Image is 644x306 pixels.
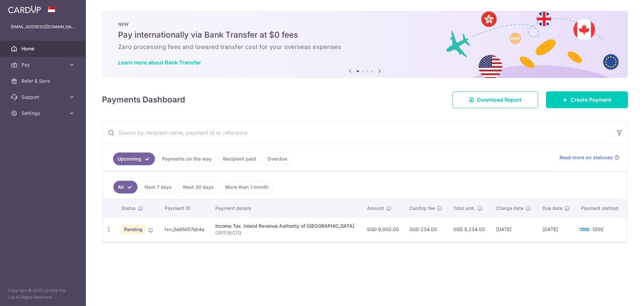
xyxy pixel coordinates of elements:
span: Status [121,205,136,212]
a: Upcoming [113,152,155,165]
span: Pay [21,61,66,68]
span: Read more on statuses [559,154,613,161]
h5: Pay internationally via Bank Transfer at $0 fees [118,30,612,40]
span: Create Payment [571,96,611,104]
a: Create Payment [546,91,628,108]
span: Total amt. [453,205,475,212]
a: Overdue [263,152,291,165]
a: Download Report [452,91,538,108]
span: Settings [21,110,66,117]
a: Next 30 days [179,181,218,193]
td: SGD 9,000.00 [362,217,404,242]
h6: Zero processing fees and lowered transfer cost for your overseas expenses [118,43,612,51]
th: Payment method [576,200,627,217]
span: Support [21,94,66,100]
img: CardUp [8,5,41,13]
a: Recipient paid [219,152,260,165]
p: G5153607Q [215,229,356,236]
input: Search by recipient name, payment id or reference [102,122,611,143]
span: CardUp fee [410,205,435,212]
th: Payment ID [159,200,210,217]
span: Due date [542,205,562,212]
img: Bank transfer banner [102,11,628,78]
span: 1000 [592,226,603,232]
td: [DATE] [491,217,537,242]
a: Learn more about Bank Transfer [118,59,201,66]
a: More than 1 month [221,181,273,193]
span: Refer & Save [21,78,66,84]
a: All [113,181,138,193]
span: Charge date [496,205,524,212]
h4: Payments Dashboard [102,94,185,106]
td: SGD 234.00 [404,217,448,242]
img: Bank Card [578,225,591,233]
a: Read more on statuses [559,154,620,161]
p: NEW [118,21,612,27]
span: Home [21,45,66,52]
span: Download Report [477,96,522,104]
td: txn_0a95057eb4a [159,217,210,242]
td: SGD 9,234.00 [448,217,491,242]
div: Income Tax. Inland Revenue Authority of [GEOGRAPHIC_DATA] [215,223,356,229]
a: Payments on the way [158,152,216,165]
th: Payment details [210,200,361,217]
a: Next 7 days [140,181,176,193]
td: [DATE] [537,217,576,242]
p: [EMAIL_ADDRESS][DOMAIN_NAME] [11,24,75,30]
span: Pending [121,225,145,234]
span: Amount [367,205,384,212]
